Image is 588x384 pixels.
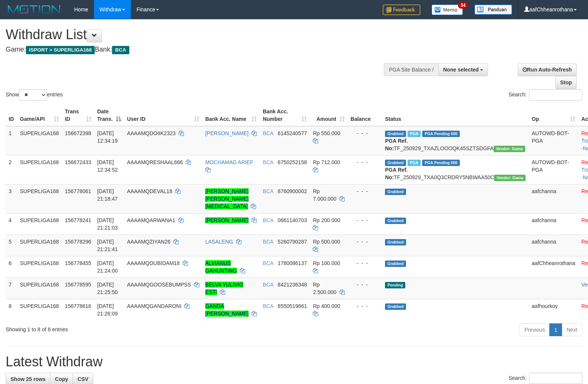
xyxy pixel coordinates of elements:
[127,239,171,245] span: AAAAMQZIYAN26
[6,277,17,299] td: 7
[385,261,406,267] span: Grabbed
[124,105,202,126] th: User ID: activate to sort column ascending
[97,188,118,202] span: [DATE] 21:18:47
[310,105,347,126] th: Amount: activate to sort column ascending
[26,46,95,54] span: ISPORT > SUPERLIGA168
[6,354,582,369] h1: Latest Withdraw
[278,303,307,309] span: Copy 8550519861 to clipboard
[127,188,172,194] span: AAAAMQDEVAL18
[385,167,408,180] b: PGA Ref. No:
[263,159,273,165] span: BCA
[529,373,582,384] input: Search:
[509,89,582,101] label: Search:
[458,2,468,9] span: 34
[65,217,91,223] span: 156778241
[205,282,243,295] a: BELVA YULIVIO ESTI
[278,130,307,136] span: Copy 6145240577 to clipboard
[278,188,307,194] span: Copy 8760900002 to clipboard
[494,146,525,152] span: Vendor URL: https://trx31.1velocity.biz
[382,105,529,126] th: Status
[263,188,273,194] span: BCA
[313,239,340,245] span: Rp 500.000
[6,105,17,126] th: ID
[278,217,307,223] span: Copy 0661140703 to clipboard
[77,376,88,382] span: CSV
[385,239,406,245] span: Grabbed
[278,282,307,288] span: Copy 8421236348 to clipboard
[313,260,340,266] span: Rp 100.000
[385,282,405,288] span: Pending
[494,175,526,181] span: Vendor URL: https://trx31.1velocity.biz
[422,131,460,137] span: PGA Pending
[351,130,379,137] div: - - -
[127,282,191,288] span: AAAAMQGOOSEBUMPSS
[432,5,463,15] img: Button%20Memo.svg
[529,155,578,184] td: AUTOWD-BOT-PGA
[65,130,91,136] span: 156672398
[529,89,582,101] input: Search:
[351,302,379,310] div: - - -
[313,159,340,165] span: Rp 712.000
[205,303,249,317] a: GANDA [PERSON_NAME]
[382,155,529,184] td: TF_250929_TXA0Q3CRDRY5NBWAA50C
[382,126,529,155] td: TF_250929_TXAZLOOOQK45SZTSDGFA
[17,277,62,299] td: SUPERLIGA168
[127,303,182,309] span: AAAAMQGANDARONI
[6,235,17,256] td: 5
[422,160,460,166] span: PGA Pending
[6,89,63,101] label: Show entries
[6,213,17,235] td: 4
[549,323,562,336] a: 1
[6,256,17,277] td: 6
[351,238,379,245] div: - - -
[205,217,249,223] a: [PERSON_NAME]
[263,303,273,309] span: BCA
[278,260,307,266] span: Copy 1780086137 to clipboard
[6,126,17,155] td: 1
[529,299,578,320] td: aafhourkoy
[278,239,307,245] span: Copy 5260790287 to clipboard
[443,67,479,73] span: None selected
[385,131,406,137] span: Grabbed
[65,303,91,309] span: 156778616
[112,46,129,54] span: BCA
[11,376,45,382] span: Show 25 rows
[263,217,273,223] span: BCA
[17,155,62,184] td: SUPERLIGA168
[509,373,582,384] label: Search:
[6,299,17,320] td: 8
[263,282,273,288] span: BCA
[6,155,17,184] td: 2
[97,282,118,295] span: [DATE] 21:25:50
[518,63,577,76] a: Run Auto-Refresh
[6,46,385,53] h4: Game: Bank:
[97,217,118,231] span: [DATE] 21:21:03
[351,216,379,224] div: - - -
[17,126,62,155] td: SUPERLIGA168
[313,303,340,309] span: Rp 400.000
[313,217,340,223] span: Rp 200.000
[17,299,62,320] td: SUPERLIGA168
[520,323,550,336] a: Previous
[383,5,420,15] img: Feedback.jpg
[97,260,118,274] span: [DATE] 21:24:00
[263,130,273,136] span: BCA
[474,5,512,15] img: panduan.png
[97,303,118,317] span: [DATE] 21:26:09
[62,105,94,126] th: Trans ID: activate to sort column ascending
[65,159,91,165] span: 156672433
[529,184,578,213] td: aafchanna
[205,188,249,209] a: [PERSON_NAME] [PERSON_NAME][MEDICAL_DATA]
[17,213,62,235] td: SUPERLIGA168
[65,260,91,266] span: 156778455
[19,89,47,101] select: Showentries
[313,282,336,295] span: Rp 2.500.000
[17,184,62,213] td: SUPERLIGA168
[127,159,183,165] span: AAAAMQRESHAAL666
[127,260,180,266] span: AAAAMQDUBIDAM18
[385,189,406,195] span: Grabbed
[529,256,578,277] td: aafChheanrothana
[555,76,577,89] a: Stop
[529,126,578,155] td: AUTOWD-BOT-PGA
[408,131,421,137] span: Marked by aafsoycanthlai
